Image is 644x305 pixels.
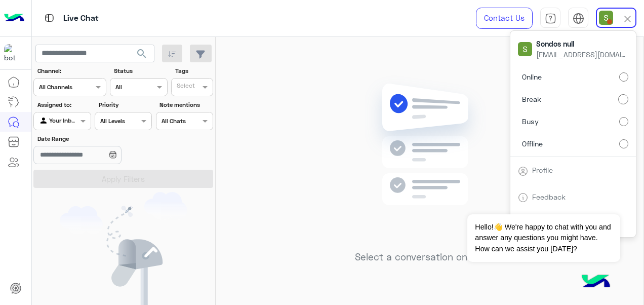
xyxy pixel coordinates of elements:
img: tab [545,13,556,24]
img: tab [573,13,584,24]
img: userImage [518,42,532,56]
span: Online [522,71,542,82]
img: userImage [599,11,613,25]
input: Online [619,72,628,82]
span: search [136,48,148,60]
input: Busy [619,117,628,126]
label: Channel: [37,66,105,75]
span: [EMAIL_ADDRESS][DOMAIN_NAME] [536,49,627,60]
label: Tags [175,66,212,75]
label: Assigned to: [37,100,90,109]
span: Break [522,94,541,104]
label: Priority [99,100,151,109]
label: Date Range [37,134,151,143]
span: Busy [522,116,539,127]
label: Note mentions [159,100,212,109]
button: search [130,45,154,66]
input: Offline [619,139,628,148]
input: Break [618,94,628,104]
img: 923305001092802 [4,44,22,62]
h5: Select a conversation on the left [355,251,504,263]
a: Contact Us [476,8,533,29]
a: Profile [532,166,553,174]
img: no messages [356,75,503,244]
img: tab [518,166,528,176]
img: close [622,13,633,25]
label: Status [114,66,166,75]
span: Sondos null [536,39,627,49]
a: tab [540,8,560,29]
img: Logo [4,8,24,29]
span: Offline [522,138,543,149]
button: Apply Filters [33,170,213,188]
img: tab [43,12,56,24]
div: Select [175,81,195,93]
span: Hello!👋 We're happy to chat with you and answer any questions you might have. How can we assist y... [467,214,620,262]
img: hulul-logo.png [578,264,614,300]
p: Live Chat [63,12,99,25]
